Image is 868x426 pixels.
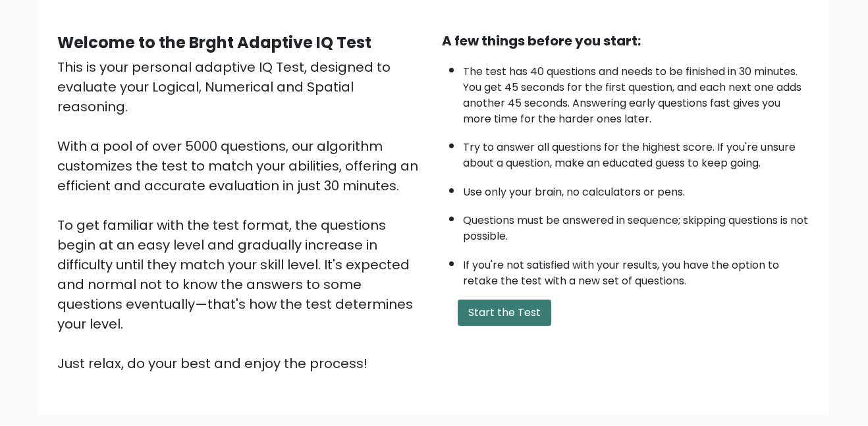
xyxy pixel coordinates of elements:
div: A few things before you start: [442,31,811,51]
li: Use only your brain, no calculators or pens. [463,178,811,200]
li: Try to answer all questions for the highest score. If you're unsure about a question, make an edu... [463,133,811,171]
li: Questions must be answered in sequence; skipping questions is not possible. [463,206,811,244]
li: If you're not satisfied with your results, you have the option to retake the test with a new set ... [463,251,811,289]
b: Welcome to the Brght Adaptive IQ Test [57,32,371,53]
li: The test has 40 questions and needs to be finished in 30 minutes. You get 45 seconds for the firs... [463,57,811,127]
button: Start the Test [458,300,551,326]
div: This is your personal adaptive IQ Test, designed to evaluate your Logical, Numerical and Spatial ... [57,57,426,373]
